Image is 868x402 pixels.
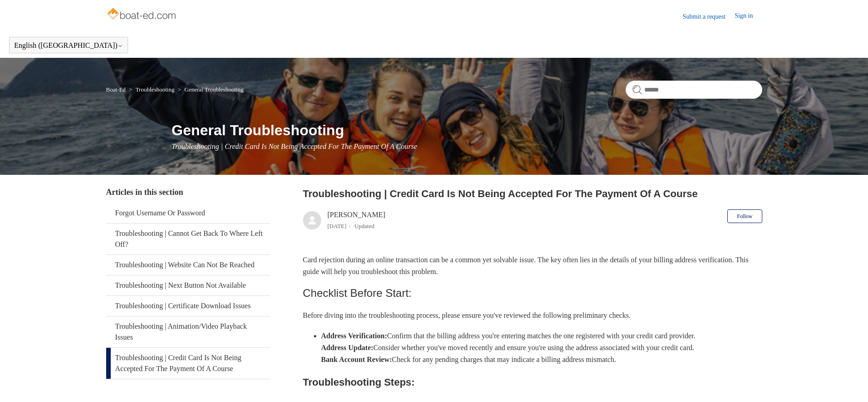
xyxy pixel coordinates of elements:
time: 03/14/2024, 17:15 [328,223,347,229]
a: Troubleshooting | Cannot Get Back To Where Left Off? [106,224,270,254]
a: Troubleshooting | Next Button Not Available [106,275,270,295]
a: General Troubleshooting [185,86,244,93]
input: Search [626,81,762,99]
strong: Address Verification: [321,332,387,340]
a: Troubleshooting | Certificate Download Issues [106,296,270,316]
a: Boat-Ed [106,86,126,93]
div: [PERSON_NAME] [328,209,385,231]
a: Troubleshooting | Website Can Not Be Reached [106,255,270,275]
a: Troubleshooting | Credit Card Is Not Being Accepted For The Payment Of A Course [106,348,270,379]
button: English ([GEOGRAPHIC_DATA]) [14,41,123,50]
h2: Troubleshooting | Credit Card Is Not Being Accepted For The Payment Of A Course [303,186,762,201]
div: Chat Support [809,371,862,395]
a: Troubleshooting [135,86,174,93]
h1: General Troubleshooting [172,119,762,141]
p: Before diving into the troubleshooting process, please ensure you've reviewed the following preli... [303,310,762,321]
img: Boat-Ed Help Center home page [106,5,179,24]
strong: Address Update: [321,344,374,351]
li: Updated [354,223,375,229]
li: Boat-Ed [106,86,128,93]
span: Troubleshooting | Credit Card Is Not Being Accepted For The Payment Of A Course [172,142,417,150]
h2: Troubleshooting Steps: [303,374,762,390]
button: Follow Article [727,209,762,223]
li: General Troubleshooting [176,86,243,93]
p: Card rejection during an online transaction can be a common yet solvable issue. The key often lie... [303,254,762,277]
a: Forgot Username Or Password [106,203,270,223]
a: Submit a request [683,12,734,21]
strong: Bank Account Review: [321,356,392,363]
span: Articles in this section [106,188,183,197]
span: Checklist Before Start: [303,287,412,299]
a: Sign in [734,11,762,22]
li: Confirm that the billing address you're entering matches the one registered with your credit card... [321,330,762,365]
li: Troubleshooting [127,86,176,93]
a: Troubleshooting | Animation/Video Playback Issues [106,316,270,347]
